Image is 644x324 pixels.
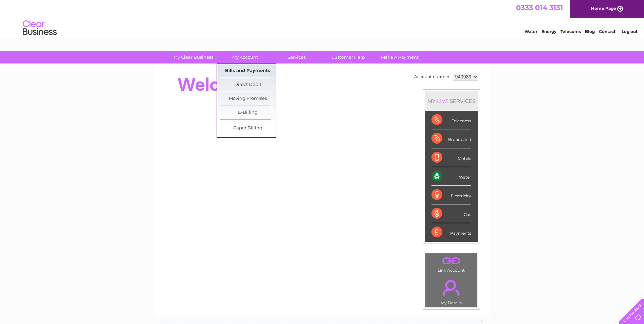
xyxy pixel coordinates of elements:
[525,29,537,34] a: Water
[162,4,483,33] div: Clear Business is a trading name of Verastar Limited (registered in [GEOGRAPHIC_DATA] No. 3667643...
[220,64,276,78] a: Bills and Payments
[412,71,451,83] td: Account number
[599,29,615,34] a: Contact
[431,204,471,223] div: Gas
[269,51,325,64] a: Services
[431,167,471,186] div: Water
[436,98,450,104] div: LIVE
[320,51,376,64] a: Customer Help
[22,18,57,38] img: logo.png
[425,253,478,274] td: Link Account
[560,29,581,34] a: Telecoms
[220,122,276,135] a: Paper Billing
[431,148,471,167] div: Mobile
[431,186,471,204] div: Electricity
[516,3,563,12] a: 0333 014 3131
[220,106,276,120] a: E-Billing
[585,29,595,34] a: Blog
[431,223,471,241] div: Payments
[622,29,638,34] a: Log out
[431,129,471,148] div: Broadband
[372,51,428,64] a: Make A Payment
[220,92,276,106] a: Moving Premises
[165,51,221,64] a: My Clear Business
[541,29,556,34] a: Energy
[217,51,273,64] a: My Account
[427,255,476,267] a: .
[427,276,476,300] a: .
[220,78,276,92] a: Direct Debit
[431,111,471,129] div: Telecoms
[425,274,478,307] td: My Details
[425,91,478,111] div: MY SERVICES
